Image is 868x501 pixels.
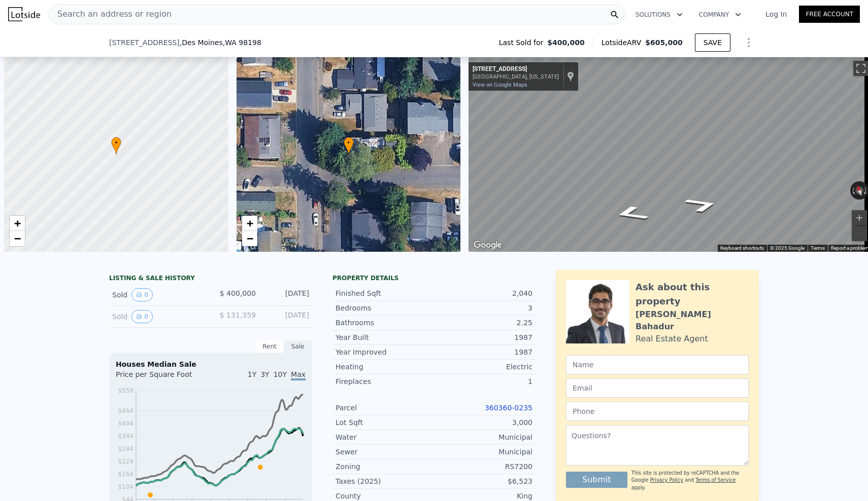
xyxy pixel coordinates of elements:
div: [PERSON_NAME] Bahadur [636,309,749,333]
div: Sewer [336,447,434,457]
button: View historical data [131,310,153,323]
a: Terms (opens in new tab) [811,245,825,251]
div: Fireplaces [336,376,434,387]
button: View historical data [131,288,153,301]
span: • [111,138,121,147]
button: SAVE [695,33,730,52]
div: Bathrooms [336,318,434,328]
div: • [111,137,121,155]
div: King [434,491,532,501]
a: Terms of Service [695,477,736,483]
div: Bedrooms [336,303,434,313]
button: Keyboard shortcuts [720,245,764,252]
span: , Des Moines [180,37,261,48]
span: $ 131,359 [220,311,256,319]
span: [STREET_ADDRESS] [109,37,180,48]
a: Show location on map [567,71,574,82]
a: Zoom out [242,231,257,246]
div: Sold [112,310,203,323]
a: Free Account [799,6,860,23]
div: Municipal [434,432,532,442]
div: Sold [112,288,203,301]
div: Real Estate Agent [636,333,708,345]
input: Name [566,355,749,374]
a: Log In [753,9,799,19]
div: LISTING & SALE HISTORY [109,274,312,284]
span: 3Y [260,370,269,378]
tspan: $464 [118,407,133,414]
div: 2,040 [434,288,532,298]
div: RS7200 [434,461,532,472]
input: Phone [566,402,749,421]
div: Zoning [336,461,434,472]
a: Open this area in Google Maps (opens a new window) [471,239,505,252]
div: Lot Sqft [336,417,434,428]
tspan: $284 [118,445,133,452]
div: Parcel [336,403,434,413]
div: Ask about this property [636,280,749,309]
span: $ 400,000 [220,289,256,297]
div: [DATE] [264,310,309,323]
span: 1Y [248,370,256,378]
div: Rent [255,340,284,353]
div: • [344,137,354,155]
tspan: $104 [118,483,133,490]
span: • [344,138,354,147]
span: Search an address or region [49,8,172,20]
span: $605,000 [645,38,683,47]
div: 1987 [434,332,532,342]
div: Municipal [434,447,532,457]
div: Property details [332,274,536,282]
button: Rotate counterclockwise [850,181,856,200]
div: Finished Sqft [336,288,434,298]
div: Year Improved [336,347,434,357]
div: Houses Median Sale [116,359,306,369]
button: Solutions [627,6,691,24]
div: Water [336,432,434,442]
span: Last Sold for [499,37,548,48]
button: Show Options [739,32,759,53]
div: Heating [336,362,434,372]
div: 3,000 [434,417,532,428]
a: Zoom in [242,216,257,231]
div: [STREET_ADDRESS] [473,65,559,73]
span: 10Y [274,370,287,378]
tspan: $404 [118,420,133,427]
div: Year Built [336,332,434,342]
span: + [14,217,21,229]
div: [DATE] [264,288,309,301]
div: 3 [434,303,532,313]
button: Submit [566,472,627,488]
div: This site is protected by reCAPTCHA and the Google and apply. [631,470,749,491]
span: + [246,217,253,229]
div: 1987 [434,347,532,357]
path: Go West, S 242nd St [599,202,663,225]
div: Taxes (2025) [336,476,434,486]
img: Google [471,239,505,252]
input: Email [566,378,749,398]
tspan: $224 [118,458,133,465]
tspan: $344 [118,433,133,440]
tspan: $164 [118,471,133,478]
button: Zoom out [852,226,867,241]
div: Price per Square Foot [116,369,211,386]
div: [GEOGRAPHIC_DATA], [US_STATE] [473,73,559,80]
div: 2.25 [434,318,532,328]
a: Privacy Policy [650,477,683,483]
span: − [14,232,21,245]
span: Lotside ARV [602,37,645,48]
div: County [336,491,434,501]
tspan: $559 [118,387,133,394]
button: Reset the view [852,181,866,201]
button: Zoom in [852,210,867,225]
div: $6,523 [434,476,532,486]
button: Company [691,6,749,24]
span: , WA 98198 [223,38,261,47]
div: Sale [284,340,312,353]
span: − [246,232,253,245]
a: Zoom out [10,231,25,246]
span: © 2025 Google [770,245,805,251]
span: Max [291,370,306,380]
div: Electric [434,362,532,372]
path: Go East, S 242nd St [670,193,734,216]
